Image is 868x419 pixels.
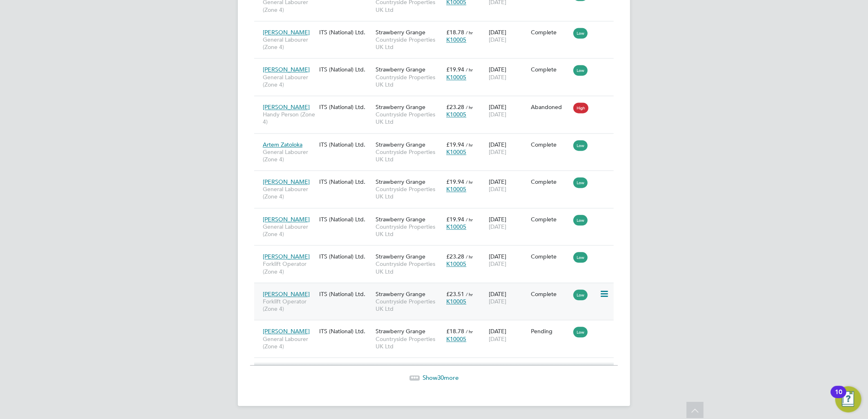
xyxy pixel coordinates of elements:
span: [DATE] [489,260,506,267]
div: Abandoned [531,103,570,111]
span: General Labourer (Zone 4) [263,223,315,238]
a: [PERSON_NAME]General Labourer (Zone 4)ITS (National) Ltd.Strawberry GrangeCountryside Properties ... [261,61,614,68]
span: [PERSON_NAME] [263,66,310,73]
div: Complete [531,29,570,36]
span: K10005 [446,111,466,118]
a: [PERSON_NAME]General Labourer (Zone 4)ITS (National) Ltd.Strawberry GrangeCountryside Properties ... [261,323,614,330]
span: Countryside Properties UK Ltd [376,223,442,238]
span: [DATE] [489,148,506,156]
span: General Labourer (Zone 4) [263,74,315,88]
span: [PERSON_NAME] [263,328,310,335]
span: / hr [466,29,473,36]
span: Countryside Properties UK Ltd [376,36,442,51]
span: Strawberry Grange [376,66,425,73]
span: General Labourer (Zone 4) [263,148,315,163]
a: [PERSON_NAME]General Labourer (Zone 4)ITS (National) Ltd.Strawberry GrangeCountryside Properties ... [261,174,614,181]
div: [DATE] [487,137,529,160]
span: £19.94 [446,66,464,73]
span: £23.28 [446,103,464,111]
span: K10005 [446,185,466,193]
span: £23.51 [446,290,464,298]
div: 10 [835,392,842,403]
div: ITS (National) Ltd. [317,25,374,40]
span: Strawberry Grange [376,216,425,223]
span: General Labourer (Zone 4) [263,185,315,200]
span: / hr [466,291,473,297]
span: £18.78 [446,29,464,36]
span: Low [573,28,588,38]
span: Artem Zatoloka [263,141,302,148]
span: Countryside Properties UK Ltd [376,185,442,200]
span: Strawberry Grange [376,290,425,298]
span: [PERSON_NAME] [263,253,310,260]
span: [DATE] [489,185,506,193]
div: Complete [531,216,570,223]
span: Countryside Properties UK Ltd [376,74,442,88]
span: Strawberry Grange [376,253,425,260]
div: [DATE] [487,286,529,309]
span: General Labourer (Zone 4) [263,335,315,350]
span: [PERSON_NAME] [263,103,310,111]
span: Strawberry Grange [376,103,425,111]
span: [DATE] [489,36,506,43]
span: [DATE] [489,223,506,230]
a: [PERSON_NAME]Handy Person (Zone 4)ITS (National) Ltd.Strawberry GrangeCountryside Properties UK L... [261,99,614,106]
span: K10005 [446,36,466,43]
span: [DATE] [489,111,506,118]
div: Complete [531,66,570,73]
span: Low [573,215,588,225]
span: Countryside Properties UK Ltd [376,298,442,312]
div: ITS (National) Ltd. [317,212,374,227]
span: Forklift Operator (Zone 4) [263,260,315,275]
span: K10005 [446,74,466,81]
span: K10005 [446,260,466,267]
div: ITS (National) Ltd. [317,323,374,339]
span: Low [573,177,588,188]
span: Countryside Properties UK Ltd [376,260,442,275]
span: High [573,103,588,113]
span: Countryside Properties UK Ltd [376,111,442,125]
span: £19.94 [446,178,464,185]
div: Complete [531,253,570,260]
span: Countryside Properties UK Ltd [376,148,442,163]
div: ITS (National) Ltd. [317,137,374,152]
span: Low [573,140,588,151]
span: K10005 [446,223,466,230]
span: / hr [466,254,473,260]
span: Low [573,290,588,300]
span: Countryside Properties UK Ltd [376,335,442,350]
div: Complete [531,141,570,148]
span: [PERSON_NAME] [263,178,310,185]
div: ITS (National) Ltd. [317,286,374,302]
span: 30 [437,374,444,381]
span: Low [573,327,588,337]
a: [PERSON_NAME]Forklift Operator (Zone 4)ITS (National) Ltd.Strawberry GrangeCountryside Properties... [261,286,614,293]
div: ITS (National) Ltd. [317,62,374,77]
div: Complete [531,178,570,185]
div: [DATE] [487,323,529,346]
span: [DATE] [489,74,506,81]
span: / hr [466,67,473,73]
span: / hr [466,142,473,148]
div: [DATE] [487,99,529,122]
div: [DATE] [487,174,529,197]
a: [PERSON_NAME]General Labourer (Zone 4)ITS (National) Ltd.Strawberry GrangeCountryside Properties ... [261,211,614,218]
span: £23.28 [446,253,464,260]
span: Strawberry Grange [376,328,425,335]
a: Artem ZatolokaGeneral Labourer (Zone 4)ITS (National) Ltd.Strawberry GrangeCountryside Properties... [261,136,614,143]
span: [DATE] [489,335,506,343]
span: £19.94 [446,141,464,148]
div: [DATE] [487,62,529,85]
span: £19.94 [446,216,464,223]
span: Handy Person (Zone 4) [263,111,315,125]
span: / hr [466,104,473,110]
div: Complete [531,290,570,298]
span: £18.78 [446,328,464,335]
span: Show more [423,374,459,381]
div: ITS (National) Ltd. [317,99,374,115]
span: Low [573,252,588,263]
span: / hr [466,216,473,223]
div: ITS (National) Ltd. [317,174,374,189]
div: Pending [531,328,570,335]
span: General Labourer (Zone 4) [263,36,315,51]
